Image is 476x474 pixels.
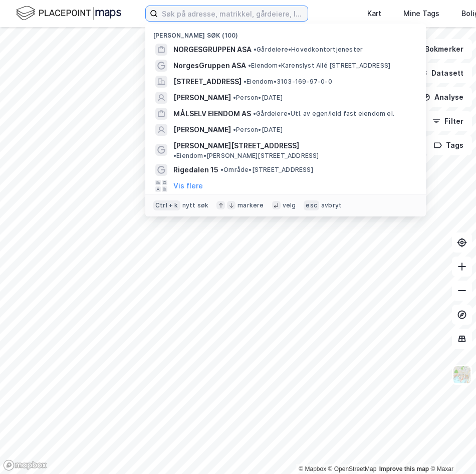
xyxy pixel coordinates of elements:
[253,110,256,117] span: •
[248,62,390,70] span: Eiendom • Karenslyst Allé [STREET_ADDRESS]
[173,92,231,104] span: [PERSON_NAME]
[254,46,257,53] span: •
[299,465,326,472] a: Mapbox
[404,39,472,59] button: Bokmerker
[16,5,121,22] img: logo.f888ab2527a4732fd821a326f86c7f29.svg
[145,24,426,42] div: [PERSON_NAME] søk (100)
[158,6,308,21] input: Søk på adresse, matrikkel, gårdeiere, leietakere eller personer
[220,166,223,173] span: •
[328,465,377,472] a: OpenStreetMap
[173,164,218,176] span: Rigedalen 15
[173,140,299,152] span: [PERSON_NAME][STREET_ADDRESS]
[173,124,231,136] span: [PERSON_NAME]
[283,201,296,209] div: velg
[182,201,209,209] div: nytt søk
[426,426,476,474] iframe: Chat Widget
[411,63,472,83] button: Datasett
[237,201,264,209] div: markere
[244,78,247,85] span: •
[153,200,180,210] div: Ctrl + k
[173,44,252,56] span: NORGESGRUPPEN ASA
[3,459,47,471] a: Mapbox homepage
[253,110,394,118] span: Gårdeiere • Utl. av egen/leid fast eiendom el.
[403,8,439,20] div: Mine Tags
[367,8,381,20] div: Kart
[233,94,236,101] span: •
[233,126,236,133] span: •
[254,46,363,54] span: Gårdeiere • Hovedkontortjenester
[244,78,332,86] span: Eiendom • 3103-169-97-0-0
[379,465,429,472] a: Improve this map
[321,201,342,209] div: avbryt
[233,126,283,134] span: Person • [DATE]
[173,108,251,120] span: MÅLSELV EIENDOM AS
[424,111,472,131] button: Filter
[173,152,319,160] span: Eiendom • [PERSON_NAME][STREET_ADDRESS]
[173,180,203,192] button: Vis flere
[173,76,242,88] span: [STREET_ADDRESS]
[173,60,246,72] span: NorgesGruppen ASA
[452,365,471,384] img: Z
[248,62,251,69] span: •
[173,152,176,159] span: •
[304,200,319,210] div: esc
[233,94,283,102] span: Person • [DATE]
[414,87,472,107] button: Analyse
[220,166,313,174] span: Område • [STREET_ADDRESS]
[425,135,472,155] button: Tags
